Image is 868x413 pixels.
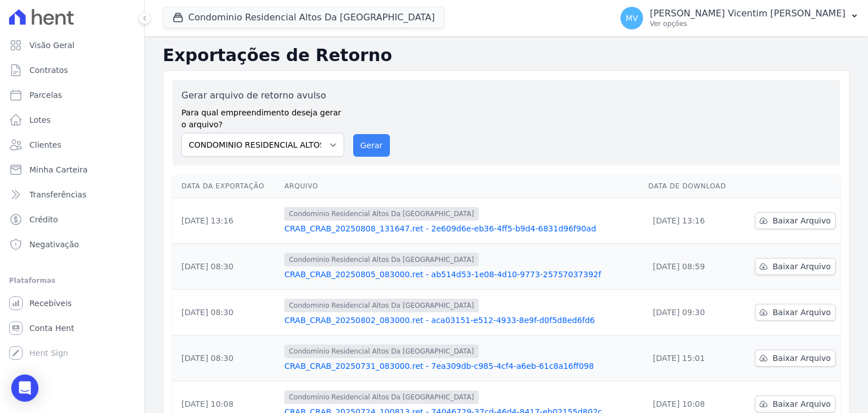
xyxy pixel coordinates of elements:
a: Baixar Arquivo [755,212,836,229]
td: [DATE] 09:30 [644,290,740,335]
span: Condominio Residencial Altos Da [GEOGRAPHIC_DATA] [284,207,478,221]
a: CRAB_CRAB_20250805_083000.ret - ab514d53-1e08-4d10-9773-25757037392f [284,269,639,280]
span: Visão Geral [29,40,75,51]
button: MV [PERSON_NAME] Vicentim [PERSON_NAME] Ver opções [611,2,868,34]
a: Parcelas [5,84,140,106]
a: Negativação [5,233,140,256]
span: Condominio Residencial Altos Da [GEOGRAPHIC_DATA] [284,253,478,266]
a: CRAB_CRAB_20250802_083000.ret - aca03151-e512-4933-8e9f-d0f5d8ed6fd6 [284,315,639,326]
div: Open Intercom Messenger [11,375,38,402]
span: Minha Carteira [29,164,88,175]
th: Data de Download [644,175,740,198]
a: Recebíveis [5,292,140,315]
td: [DATE] 08:30 [172,335,280,381]
span: MV [626,14,638,22]
td: [DATE] 08:30 [172,244,280,290]
a: Contratos [5,59,140,81]
h2: Exportações de Retorno [163,45,850,66]
td: [DATE] 13:16 [644,198,740,244]
span: Condominio Residencial Altos Da [GEOGRAPHIC_DATA] [284,345,478,358]
a: CRAB_CRAB_20250808_131647.ret - 2e609d6e-eb36-4ff5-b9d4-6831d96f90ad [284,223,639,234]
th: Data da Exportação [172,175,280,198]
a: Baixar Arquivo [755,395,836,412]
button: Gerar [353,134,390,157]
th: Arquivo [280,175,644,198]
a: Visão Geral [5,34,140,57]
p: Ver opções [650,19,845,28]
label: Gerar arquivo de retorno avulso [181,89,344,102]
span: Baixar Arquivo [772,352,831,364]
span: Condominio Residencial Altos Da [GEOGRAPHIC_DATA] [284,390,478,404]
div: Plataformas [9,274,135,287]
a: Baixar Arquivo [755,304,836,321]
span: Condominio Residencial Altos Da [GEOGRAPHIC_DATA] [284,299,478,312]
label: Para qual empreendimento deseja gerar o arquivo? [181,102,344,131]
span: Negativação [29,239,79,250]
a: Transferências [5,183,140,206]
span: Conta Hent [29,322,74,334]
p: [PERSON_NAME] Vicentim [PERSON_NAME] [650,8,845,19]
span: Recebíveis [29,298,72,309]
td: [DATE] 08:59 [644,244,740,290]
a: Minha Carteira [5,158,140,181]
td: [DATE] 08:30 [172,290,280,335]
span: Lotes [29,114,51,126]
a: CRAB_CRAB_20250731_083000.ret - 7ea309db-c985-4cf4-a6eb-61c8a16ff098 [284,360,639,372]
span: Baixar Arquivo [772,261,831,272]
a: Lotes [5,109,140,131]
a: Baixar Arquivo [755,350,836,367]
span: Baixar Arquivo [772,398,831,410]
a: Baixar Arquivo [755,258,836,275]
span: Crédito [29,214,58,225]
span: Transferências [29,189,86,200]
td: [DATE] 15:01 [644,335,740,381]
span: Clientes [29,139,61,150]
td: [DATE] 13:16 [172,198,280,244]
a: Conta Hent [5,317,140,339]
a: Crédito [5,208,140,231]
span: Contratos [29,64,68,76]
span: Parcelas [29,89,62,101]
span: Baixar Arquivo [772,215,831,226]
button: Condominio Residencial Altos Da [GEOGRAPHIC_DATA] [163,7,445,28]
a: Clientes [5,134,140,156]
span: Baixar Arquivo [772,307,831,318]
